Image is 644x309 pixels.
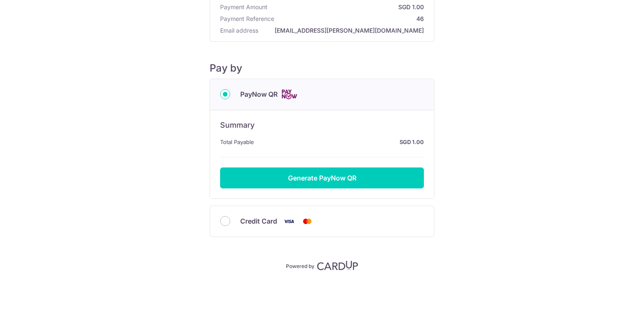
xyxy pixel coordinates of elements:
[262,26,424,35] strong: [EMAIL_ADDRESS][PERSON_NAME][DOMAIN_NAME]
[220,137,254,147] span: Total Payable
[257,137,424,147] strong: SGD 1.00
[220,167,424,188] button: Generate PayNow QR
[281,89,298,100] img: Cards logo
[240,89,278,99] span: PayNow QR
[278,15,424,23] strong: 46
[271,3,424,11] strong: SGD 1.00
[220,120,424,130] h6: Summary
[210,62,434,75] h5: Pay by
[220,3,267,11] span: Payment Amount
[286,261,314,270] p: Powered by
[220,89,424,100] div: PayNow QR Cards logo
[240,216,277,226] span: Credit Card
[299,216,316,227] img: Mastercard
[317,260,358,270] img: CardUp
[280,216,297,227] img: Visa
[220,15,274,23] span: Payment Reference
[220,216,424,227] div: Credit Card Visa Mastercard
[220,26,258,35] span: Email address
